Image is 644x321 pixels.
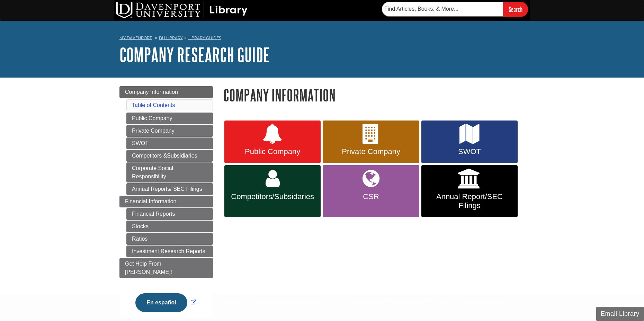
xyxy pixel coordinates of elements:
[132,102,175,108] a: Table of Contents
[119,35,152,41] a: My Davenport
[382,2,528,17] form: Searches DU Library's articles, books, and more
[126,137,213,149] a: SWOT
[119,44,270,65] a: Company Research Guide
[503,2,528,17] input: Search
[230,192,315,201] span: Competitors/Subsidaries
[126,208,213,220] a: Financial Reports
[126,113,213,124] a: Public Company
[188,35,221,40] a: Library Guides
[134,300,198,305] a: Link opens in new window
[386,298,392,303] sup: TM
[126,233,213,245] a: Ratios
[328,192,414,201] span: CSR
[323,121,419,163] a: Private Company
[224,165,321,217] a: Competitors/Subsidaries
[135,293,187,312] button: En español
[119,33,525,44] nav: breadcrumb
[126,125,213,137] a: Private Company
[119,298,525,317] div: This site uses cookies and records your IP address for usage statistics. Additionally, we use Goo...
[126,150,213,162] a: Competitors &Subsidiaries
[427,147,512,156] span: SWOT
[126,246,213,257] a: Investment Research Reports
[421,121,518,163] a: SWOT
[116,2,248,18] img: DU Library
[119,86,213,98] a: Company Information
[230,147,315,156] span: Public Company
[126,183,213,195] a: Annual Reports/ SEC Filings
[382,2,503,16] input: Find Articles, Books, & More...
[328,147,414,156] span: Private Company
[125,261,172,275] span: Get Help From [PERSON_NAME]!
[427,192,512,210] span: Annual Report/SEC Filings
[159,35,183,40] a: DU Library
[126,221,213,232] a: Stocks
[421,165,518,217] a: Annual Report/SEC Filings
[125,198,177,204] span: Financial Information
[224,121,321,163] a: Public Company
[125,89,178,95] span: Company Information
[323,165,419,217] a: CSR
[119,258,213,278] a: Get Help From [PERSON_NAME]!
[126,162,213,182] a: Corporate Social Responsibility
[425,298,431,303] sup: TM
[223,86,525,104] h1: Company Information
[119,196,213,207] a: Financial Information
[596,307,644,321] button: Email Library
